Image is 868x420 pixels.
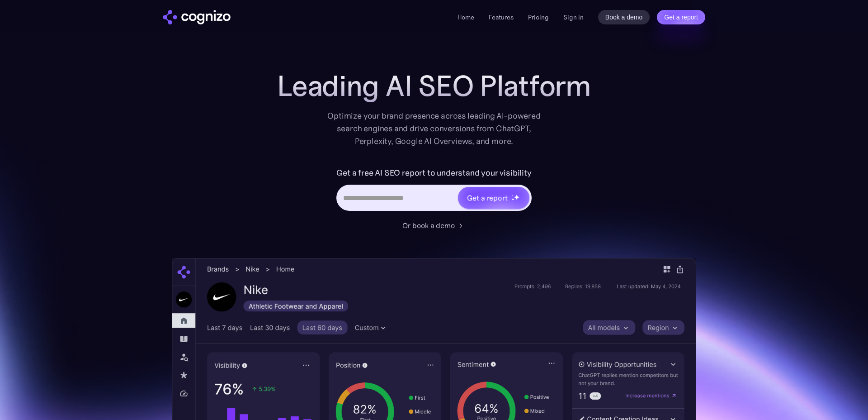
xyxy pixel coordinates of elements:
a: home [163,10,231,24]
a: Pricing [528,13,549,21]
div: Optimize your brand presence across leading AI-powered search engines and drive conversions from ... [323,110,545,148]
a: Features [489,13,514,21]
a: Get a reportstarstarstar [457,186,530,210]
div: Or book a demo [402,220,455,231]
div: Get a report [467,192,508,203]
a: Book a demo [598,10,650,24]
form: Hero URL Input Form [336,166,531,215]
a: Get a report [657,10,705,24]
img: star [511,195,513,196]
a: Home [458,13,474,21]
img: star [514,194,519,200]
h1: Leading AI SEO Platform [277,70,591,102]
a: Or book a demo [402,220,466,231]
label: Get a free AI SEO report to understand your visibility [336,166,531,180]
a: Sign in [563,12,584,23]
img: cognizo logo [163,10,231,24]
img: star [511,198,514,201]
